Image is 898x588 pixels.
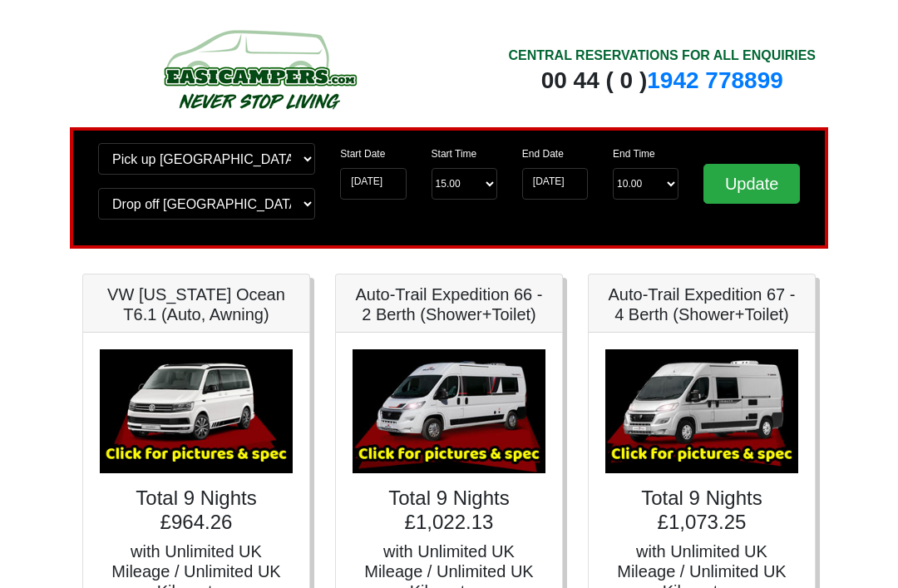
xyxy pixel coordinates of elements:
label: End Time [613,146,655,161]
h5: VW [US_STATE] Ocean T6.1 (Auto, Awning) [100,284,293,324]
h5: Auto-Trail Expedition 67 - 4 Berth (Shower+Toilet) [605,284,798,324]
input: Update [703,164,800,204]
input: Return Date [522,168,588,200]
img: campers-checkout-logo.png [101,23,417,115]
h4: Total 9 Nights £964.26 [100,487,293,535]
img: Auto-Trail Expedition 67 - 4 Berth (Shower+Toilet) [605,349,798,473]
div: 00 44 ( 0 ) [508,66,816,96]
a: 1942 778899 [647,67,783,93]
h4: Total 9 Nights £1,022.13 [353,487,545,535]
input: Start Date [340,168,406,200]
img: VW California Ocean T6.1 (Auto, Awning) [100,349,293,473]
label: Start Time [432,146,477,161]
label: Start Date [340,146,385,161]
img: Auto-Trail Expedition 66 - 2 Berth (Shower+Toilet) [353,349,545,473]
h4: Total 9 Nights £1,073.25 [605,487,798,535]
div: CENTRAL RESERVATIONS FOR ALL ENQUIRIES [508,46,816,66]
h5: Auto-Trail Expedition 66 - 2 Berth (Shower+Toilet) [353,284,545,324]
label: End Date [522,146,564,161]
